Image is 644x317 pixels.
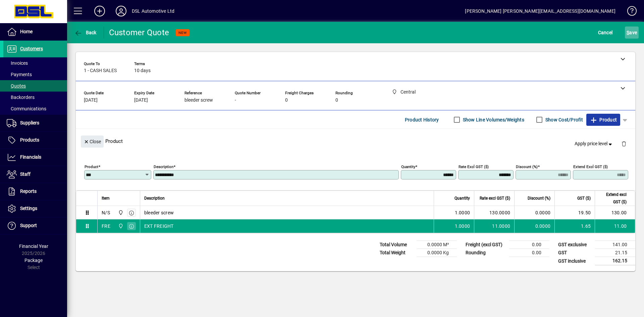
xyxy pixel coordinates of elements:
span: Cancel [598,27,613,38]
span: Central [116,209,124,216]
td: 0.00 [509,241,549,249]
button: Apply price level [572,138,616,150]
td: Rounding [462,249,509,257]
td: Freight (excl GST) [462,241,509,249]
span: Communications [7,106,46,111]
span: Quotes [7,83,26,89]
td: GST [555,249,595,257]
app-page-header-button: Delete [616,141,632,147]
mat-label: Quantity [401,164,415,169]
td: GST inclusive [555,257,595,265]
span: Central [116,222,124,230]
button: Profile [110,5,132,17]
button: Product History [402,114,442,126]
app-page-header-button: Close [79,138,105,144]
button: Product [586,114,620,126]
span: Discount (%) [528,195,550,202]
td: Total Volume [376,241,417,249]
a: Settings [3,200,67,217]
app-page-header-button: Back [67,27,104,39]
a: Financials [3,149,67,166]
span: bleeder screw [144,209,174,216]
span: Rate excl GST ($) [480,195,510,202]
a: Reports [3,183,67,200]
span: Reports [20,189,37,194]
a: Invoices [3,57,67,69]
span: 1.0000 [455,223,470,229]
label: Show Cost/Profit [544,116,583,123]
span: 0 [335,98,338,103]
button: Cancel [596,27,614,39]
td: Total Weight [376,249,417,257]
mat-label: Product [85,164,98,169]
div: Customer Quote [109,27,169,38]
td: 11.00 [595,219,635,233]
label: Show Line Volumes/Weights [462,116,524,123]
td: 21.15 [595,249,635,257]
span: S [627,30,629,35]
span: Staff [20,171,31,177]
button: Save [625,27,639,39]
mat-label: Description [154,164,173,169]
button: Add [89,5,110,17]
a: Home [3,23,67,40]
span: [DATE] [134,98,148,103]
span: Quantity [454,195,470,202]
span: 10 days [134,68,151,73]
span: 0 [285,98,288,103]
a: Knowledge Base [622,1,636,23]
button: Close [81,136,104,148]
span: - [235,98,236,103]
td: 0.0000 [514,206,554,219]
a: Quotes [3,80,67,92]
td: 19.50 [554,206,595,219]
span: Suppliers [20,120,39,125]
span: Item [102,195,110,202]
a: Backorders [3,92,67,103]
span: Financial Year [19,244,48,249]
mat-label: Extend excl GST ($) [573,164,608,169]
div: N/S [102,209,110,216]
td: 141.00 [595,241,635,249]
a: Payments [3,69,67,80]
a: Communications [3,103,67,114]
td: 0.0000 Kg [417,249,457,257]
span: 1.0000 [455,209,470,216]
span: 1 - CASH SALES [84,68,117,73]
div: FRE [102,223,110,229]
td: 0.0000 M³ [417,241,457,249]
span: Invoices [7,60,28,66]
span: Product History [405,114,439,125]
span: Backorders [7,95,35,100]
td: GST exclusive [555,241,595,249]
td: 0.00 [509,249,549,257]
td: 1.65 [554,219,595,233]
button: Back [72,27,98,39]
td: 162.15 [595,257,635,265]
span: Product [590,114,617,125]
span: EXT FREIGHT [144,223,174,229]
mat-label: Rate excl GST ($) [459,164,489,169]
a: Products [3,132,67,149]
span: Payments [7,72,32,77]
span: bleeder screw [184,98,213,103]
div: DSL Automotive Ltd [132,6,174,16]
span: Settings [20,206,37,211]
a: Suppliers [3,115,67,131]
span: Close [84,136,101,147]
span: Home [20,29,33,34]
div: 130.0000 [478,209,510,216]
span: Apply price level [575,140,613,147]
div: [PERSON_NAME] [PERSON_NAME][EMAIL_ADDRESS][DOMAIN_NAME] [465,6,615,16]
a: Support [3,217,67,234]
span: Description [144,195,165,202]
span: Package [24,258,43,263]
td: 0.0000 [514,219,554,233]
span: Products [20,137,39,143]
span: GST ($) [577,195,591,202]
span: ave [627,27,637,38]
div: 11.0000 [478,223,510,229]
span: Financials [20,154,41,160]
button: Delete [616,136,632,152]
span: Extend excl GST ($) [599,191,627,206]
